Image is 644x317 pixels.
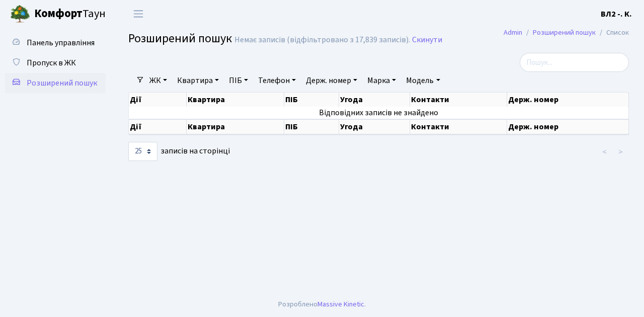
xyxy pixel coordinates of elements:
[317,299,364,309] a: Massive Kinetic
[412,35,442,45] a: Скинути
[504,27,522,38] a: Admin
[507,93,629,107] th: Держ. номер
[128,30,232,47] span: Розширений пошук
[128,142,157,161] select: записів на сторінці
[520,53,629,72] input: Пошук...
[27,37,95,48] span: Панель управління
[128,142,230,161] label: записів на сторінці
[34,6,106,23] span: Таун
[5,53,106,73] a: Пропуск в ЖК
[5,33,106,53] a: Панель управління
[126,6,151,22] button: Переключити навігацію
[284,93,339,107] th: ПІБ
[10,4,30,24] img: logo.png
[187,119,285,134] th: Квартира
[129,107,629,119] td: Відповідних записів не знайдено
[27,77,97,89] span: Розширений пошук
[225,72,252,89] a: ПІБ
[410,119,507,134] th: Контакти
[145,72,171,89] a: ЖК
[234,35,410,45] div: Немає записів (відфільтровано з 17,839 записів).
[339,93,410,107] th: Угода
[489,22,644,43] nav: breadcrumb
[173,72,223,89] a: Квартира
[187,93,285,107] th: Квартира
[363,72,400,89] a: Марка
[278,299,366,310] div: Розроблено .
[402,72,444,89] a: Модель
[339,119,410,134] th: Угода
[601,8,632,20] a: ВЛ2 -. К.
[5,73,106,93] a: Розширений пошук
[129,93,187,107] th: Дії
[284,119,339,134] th: ПІБ
[533,27,596,38] a: Розширений пошук
[302,72,361,89] a: Держ. номер
[254,72,300,89] a: Телефон
[34,6,83,22] b: Комфорт
[507,119,629,134] th: Держ. номер
[129,119,187,134] th: Дії
[27,57,76,68] span: Пропуск в ЖК
[410,93,507,107] th: Контакти
[596,27,629,38] li: Список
